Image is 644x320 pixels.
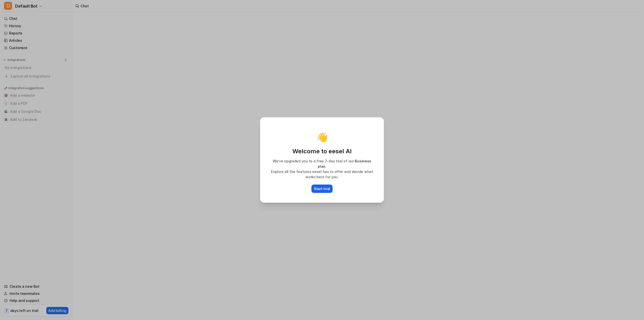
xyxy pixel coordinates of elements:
button: Start trial [311,185,333,193]
p: We’ve upgraded you to a free 7-day trial of our [266,158,378,169]
p: 👋 [316,132,328,142]
p: Explore all the features eesel has to offer and decide what works best for you. [266,169,378,180]
p: Welcome to eesel AI [266,147,378,155]
p: Start trial [314,186,330,191]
